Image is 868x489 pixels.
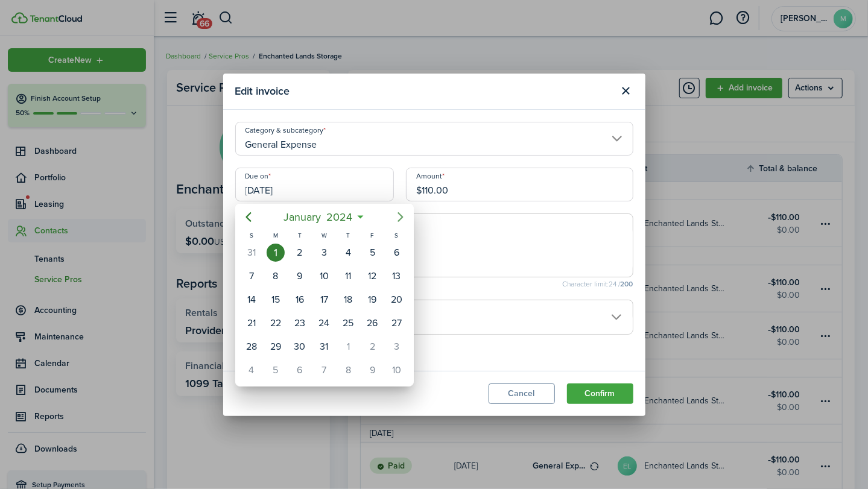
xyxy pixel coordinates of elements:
div: Tuesday, January 30, 2024 [291,338,309,356]
div: Thursday, January 11, 2024 [339,267,357,285]
div: F [360,230,384,241]
span: January [281,206,324,228]
div: Tuesday, January 2, 2024 [291,244,309,262]
div: Thursday, January 18, 2024 [339,291,357,309]
div: Friday, February 9, 2024 [363,361,381,379]
div: Monday, January 8, 2024 [267,267,285,285]
div: Wednesday, January 31, 2024 [315,338,333,356]
div: Tuesday, January 23, 2024 [291,314,309,332]
div: Tuesday, January 9, 2024 [291,267,309,285]
div: Wednesday, February 7, 2024 [315,361,333,379]
div: Tuesday, January 16, 2024 [291,291,309,309]
div: Monday, January 22, 2024 [267,314,285,332]
div: Friday, February 2, 2024 [363,338,381,356]
div: W [312,230,336,241]
div: Saturday, February 3, 2024 [388,338,406,356]
div: Monday, January 15, 2024 [267,291,285,309]
div: Sunday, December 31, 2023 [242,244,261,262]
div: Saturday, January 27, 2024 [388,314,406,332]
mbsc-button: January2024 [276,206,360,228]
div: Friday, January 12, 2024 [363,267,381,285]
div: Monday, January 29, 2024 [267,338,285,356]
div: Monday, January 1, 2024 [267,244,285,262]
div: M [264,230,288,241]
div: Friday, January 26, 2024 [363,314,381,332]
div: T [336,230,360,241]
div: Wednesday, January 10, 2024 [315,267,333,285]
div: Monday, February 5, 2024 [267,361,285,379]
div: Wednesday, January 3, 2024 [315,244,333,262]
div: Thursday, February 1, 2024 [339,338,357,356]
div: Friday, January 5, 2024 [363,244,381,262]
div: S [239,230,264,241]
div: Thursday, February 8, 2024 [339,361,357,379]
mbsc-button: Previous page [236,205,261,229]
div: Sunday, January 21, 2024 [242,314,261,332]
div: Saturday, January 13, 2024 [388,267,406,285]
div: Wednesday, January 17, 2024 [315,291,333,309]
div: Thursday, January 4, 2024 [339,244,357,262]
div: Sunday, January 14, 2024 [242,291,261,309]
div: Sunday, January 7, 2024 [242,267,261,285]
mbsc-button: Next page [388,205,413,229]
div: T [288,230,312,241]
div: Friday, January 19, 2024 [363,291,381,309]
div: Sunday, January 28, 2024 [242,338,261,356]
div: Sunday, February 4, 2024 [242,361,261,379]
div: Tuesday, February 6, 2024 [291,361,309,379]
div: S [385,230,409,241]
div: Saturday, February 10, 2024 [388,361,406,379]
div: Wednesday, January 24, 2024 [315,314,333,332]
div: Thursday, January 25, 2024 [339,314,357,332]
span: 2024 [324,206,355,228]
div: Saturday, January 20, 2024 [388,291,406,309]
div: Saturday, January 6, 2024 [388,244,406,262]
